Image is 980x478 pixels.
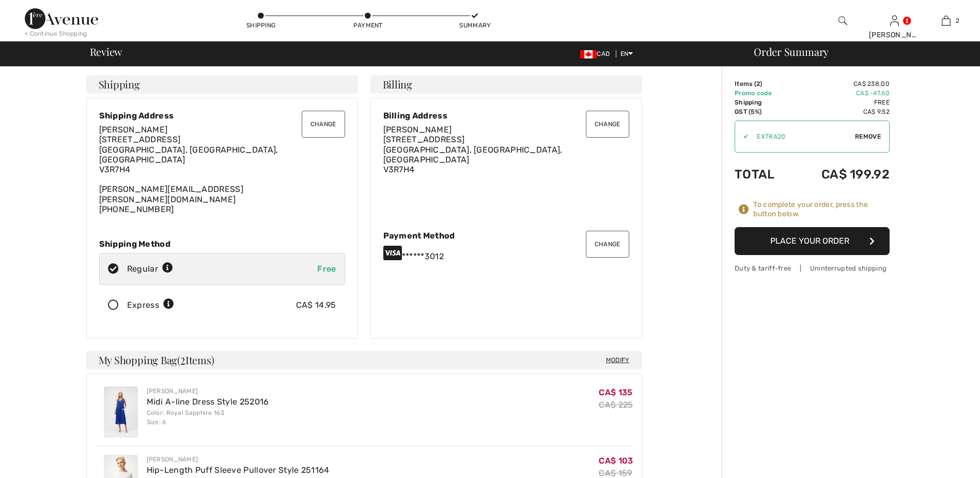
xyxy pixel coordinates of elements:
[792,88,890,98] td: CA$ -47.60
[383,125,452,135] span: [PERSON_NAME]
[99,125,168,135] span: [PERSON_NAME]
[99,135,278,174] span: [STREET_ADDRESS] [GEOGRAPHIC_DATA], [GEOGRAPHIC_DATA], [GEOGRAPHIC_DATA] V3R7H4
[735,263,890,273] div: Duty & tariff-free | Uninterrupted shipping
[753,200,890,219] div: To complete your order, press the button below.
[586,111,629,138] button: Change
[383,111,629,121] div: Billing Address
[838,14,847,27] img: search the website
[956,16,959,25] span: 2
[296,299,336,311] div: CA$ 14.95
[580,50,597,58] img: Canadian Dollar
[869,29,920,40] div: [PERSON_NAME]
[792,107,890,116] td: CA$ 9.52
[177,353,214,367] span: ( Items)
[735,227,890,255] button: Place Your Order
[180,352,185,366] span: 2
[459,21,490,30] div: Summary
[99,79,140,89] span: Shipping
[25,29,87,38] div: < Continue Shopping
[599,456,633,466] span: CA$ 103
[99,239,345,249] div: Shipping Method
[741,47,974,57] div: Order Summary
[25,8,98,29] img: 1ère Avenue
[302,111,345,138] button: Change
[735,98,792,107] td: Shipping
[383,79,412,89] span: Billing
[735,107,792,116] td: GST (5%)
[99,125,345,214] div: [PERSON_NAME][EMAIL_ADDRESS][PERSON_NAME][DOMAIN_NAME] [PHONE_NUMBER]
[890,14,899,27] img: My Info
[147,455,330,464] div: [PERSON_NAME]
[586,231,629,258] button: Change
[383,231,629,241] div: Payment Method
[890,16,899,25] a: Sign In
[599,400,633,410] s: CA$ 225
[735,88,792,98] td: Promo code
[606,355,630,365] span: Modify
[921,14,971,27] a: 2
[147,408,269,427] div: Color: Royal Sapphire 163 Size: 6
[792,79,890,88] td: CA$ 238.00
[86,351,642,369] h4: My Shopping Bag
[245,21,276,30] div: Shipping
[756,80,760,87] span: 2
[104,386,138,438] img: Midi A-line Dress Style 252016
[317,264,336,274] span: Free
[749,121,855,152] input: Promo code
[147,397,269,407] a: Midi A-line Dress Style 252016
[147,465,330,475] a: Hip-Length Puff Sleeve Pullover Style 251164
[620,50,633,57] span: EN
[855,132,881,141] span: Remove
[735,132,749,141] div: ✔
[99,111,345,121] div: Shipping Address
[127,299,174,311] div: Express
[90,47,122,57] span: Review
[792,157,890,192] td: CA$ 199.92
[580,50,614,57] span: CAD
[942,14,951,27] img: My Bag
[383,135,563,174] span: [STREET_ADDRESS] [GEOGRAPHIC_DATA], [GEOGRAPHIC_DATA], [GEOGRAPHIC_DATA] V3R7H4
[792,98,890,107] td: Free
[735,79,792,88] td: Items ( )
[147,386,269,396] div: [PERSON_NAME]
[599,468,632,478] s: CA$ 159
[599,387,632,397] span: CA$ 135
[352,21,383,30] div: Payment
[127,263,173,275] div: Regular
[735,157,792,192] td: Total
